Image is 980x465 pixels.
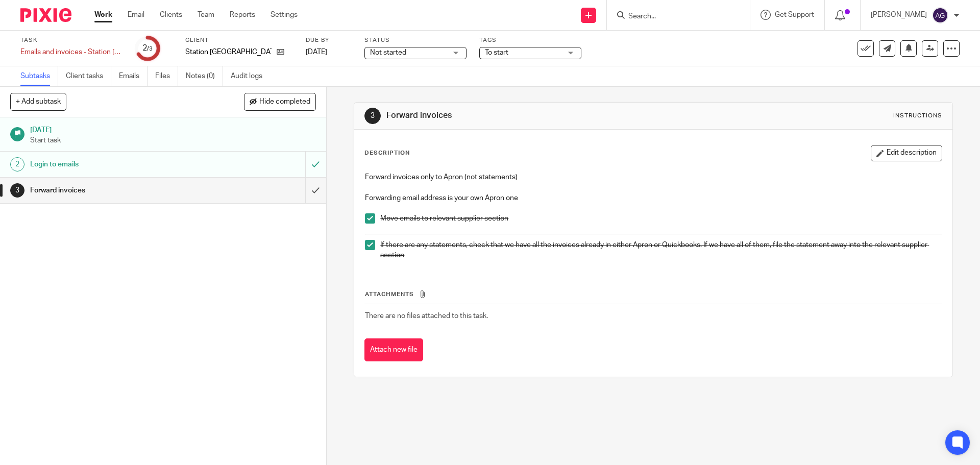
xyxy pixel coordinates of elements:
[364,36,467,44] label: Status
[479,36,581,44] label: Tags
[10,93,66,110] button: + Add subtask
[230,10,255,20] a: Reports
[94,10,112,20] a: Work
[306,48,327,56] span: [DATE]
[147,46,153,52] small: /3
[364,149,410,157] p: Description
[231,66,270,86] a: Audit logs
[155,66,178,86] a: Files
[365,291,414,297] span: Attachments
[160,10,182,20] a: Clients
[20,8,71,22] img: Pixie
[244,93,316,110] button: Hide completed
[128,10,144,20] a: Email
[185,47,272,57] p: Station [GEOGRAPHIC_DATA]
[485,49,508,56] span: To start
[198,10,214,20] a: Team
[365,193,941,203] p: Forwarding email address is your own Apron one
[364,338,423,361] button: Attach new file
[871,145,942,161] button: Edit description
[306,36,352,44] label: Due by
[66,66,111,86] a: Client tasks
[932,7,948,23] img: svg%3E
[365,312,488,320] span: There are no files attached to this task.
[20,47,122,57] div: Emails and invoices - Station South - Aisha - Tuesday
[380,213,941,224] p: Move emails to relevant supplier section
[365,172,941,182] p: Forward invoices only to Apron (not statements)
[893,112,942,120] div: Instructions
[30,123,316,135] h1: [DATE]
[142,42,153,54] div: 2
[364,108,381,124] div: 3
[380,240,941,261] p: If there are any statements, check that we have all the invoices already in either Apron or Quick...
[20,36,122,44] label: Task
[185,36,293,44] label: Client
[186,66,223,86] a: Notes (0)
[370,49,406,56] span: Not started
[119,66,148,86] a: Emails
[386,110,675,121] h1: Forward invoices
[10,183,24,198] div: 3
[271,10,298,20] a: Settings
[30,157,207,172] h1: Login to emails
[30,135,316,145] p: Start task
[20,66,58,86] a: Subtasks
[10,157,24,172] div: 2
[871,10,927,20] p: [PERSON_NAME]
[259,98,310,106] span: Hide completed
[775,11,814,18] span: Get Support
[20,47,122,57] div: Emails and invoices - Station [GEOGRAPHIC_DATA] - [DATE]
[30,183,207,198] h1: Forward invoices
[627,12,719,21] input: Search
